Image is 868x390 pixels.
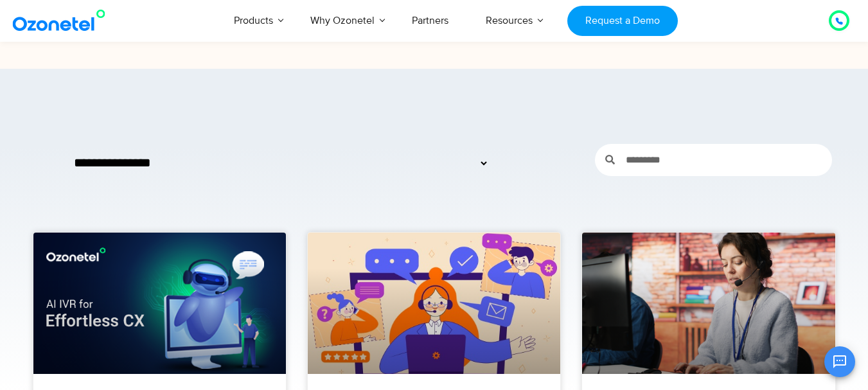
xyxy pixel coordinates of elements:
button: Open chat [824,346,855,377]
a: Request a Demo [567,6,677,36]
